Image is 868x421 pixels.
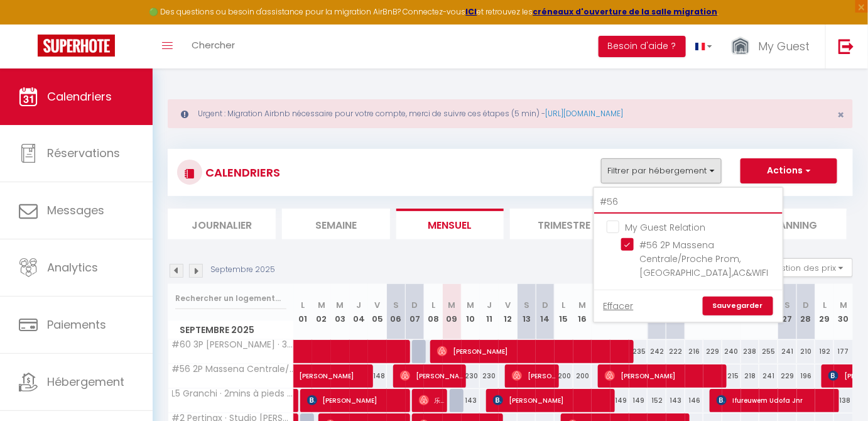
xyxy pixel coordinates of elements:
[480,364,499,388] div: 230
[834,340,853,363] div: 177
[182,25,244,68] a: Chercher
[510,209,618,239] li: Trimestre
[629,340,648,363] div: 235
[545,108,623,119] a: [URL][DOMAIN_NAME]
[778,340,797,363] div: 241
[778,284,797,340] th: 27
[480,284,499,340] th: 11
[592,284,610,340] th: 17
[202,158,280,187] h3: CALENDRIERS
[437,339,632,363] span: [PERSON_NAME]
[210,264,275,276] p: Septembre 2025
[834,389,853,412] div: 138
[578,299,586,311] abbr: M
[797,364,816,388] div: 196
[307,388,408,412] span: [PERSON_NAME]
[823,299,827,311] abbr: L
[838,107,845,123] span: ×
[562,299,566,311] abbr: L
[294,364,313,388] a: [PERSON_NAME]
[759,364,778,388] div: 241
[593,187,784,323] div: Filtrer par hébergement
[47,374,124,390] span: Hébergement
[462,284,480,340] th: 10
[505,299,511,311] abbr: V
[175,287,286,310] input: Rechercher un logement...
[685,389,704,412] div: 146
[536,284,555,340] th: 14
[685,340,704,363] div: 216
[312,284,331,340] th: 02
[406,284,425,340] th: 07
[533,6,718,17] a: créneaux d'ouverture de la salle migration
[739,209,847,239] li: Planning
[318,299,325,311] abbr: M
[722,340,741,363] div: 240
[38,35,115,57] img: Super Booking
[834,284,853,340] th: 30
[467,299,474,311] abbr: M
[393,299,399,311] abbr: S
[411,299,418,311] abbr: D
[419,388,444,412] span: 乐雨 邹
[168,209,276,239] li: Journalier
[797,340,816,363] div: 210
[493,388,612,412] span: [PERSON_NAME]
[542,299,548,311] abbr: D
[784,299,790,311] abbr: S
[400,364,463,388] span: [PERSON_NAME]
[648,340,666,363] div: 242
[741,158,837,183] button: Actions
[759,258,853,277] button: Gestion des prix
[741,340,760,363] div: 238
[605,364,724,388] span: [PERSON_NAME]
[722,364,741,388] div: 215
[648,389,666,412] div: 152
[47,145,120,161] span: Réservations
[466,6,477,17] a: ICI
[47,317,106,332] span: Paiements
[431,299,435,311] abbr: L
[717,388,836,412] span: Ifureuwem Udofa Jnr
[282,209,390,239] li: Semaine
[299,358,415,381] span: [PERSON_NAME]
[499,284,518,340] th: 12
[375,299,381,311] abbr: V
[573,284,592,340] th: 16
[168,321,293,339] span: Septembre 2025
[555,284,573,340] th: 15
[797,284,816,340] th: 28
[462,364,480,388] div: 230
[803,299,809,311] abbr: D
[815,284,834,340] th: 29
[778,364,797,388] div: 229
[666,340,685,363] div: 222
[170,389,296,398] span: L5 Granchi · 2mins à pieds de La Promenade Coeur du [GEOGRAPHIC_DATA]
[170,364,296,374] span: #56 2P Massena Centrale/Proche Prom,[GEOGRAPHIC_DATA],AC&WIFI
[337,299,344,311] abbr: M
[604,299,634,313] a: Effacer
[840,299,847,311] abbr: M
[350,284,369,340] th: 04
[487,299,492,311] abbr: J
[594,191,783,214] input: Rechercher un logement...
[368,284,387,340] th: 05
[294,284,313,340] th: 01
[331,284,350,340] th: 03
[518,284,536,340] th: 13
[512,364,556,388] span: [PERSON_NAME]
[758,38,810,54] span: My Guest
[815,340,834,363] div: 192
[759,340,778,363] div: 255
[838,109,845,121] button: Close
[10,5,48,43] button: Ouvrir le widget de chat LiveChat
[301,299,305,311] abbr: L
[448,299,456,311] abbr: M
[610,389,629,412] div: 149
[356,299,361,311] abbr: J
[192,38,235,52] span: Chercher
[601,158,722,183] button: Filtrer par hébergement
[168,99,853,128] div: Urgent : Migration Airbnb nécessaire pour votre compte, merci de suivre ces étapes (5 min) -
